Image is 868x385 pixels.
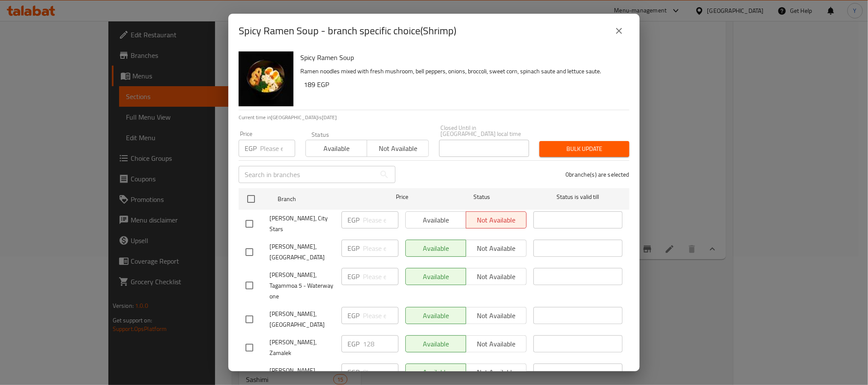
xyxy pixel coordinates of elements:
span: Price [374,192,431,202]
span: [PERSON_NAME], [GEOGRAPHIC_DATA] [269,309,335,330]
span: Bulk update [546,144,623,154]
span: Branch [278,194,367,205]
h6: Spicy Ramen Soup [300,51,623,63]
span: [PERSON_NAME], [GEOGRAPHIC_DATA] [269,241,335,263]
span: Available [309,142,364,155]
span: [PERSON_NAME], City Stars [269,213,335,235]
input: Search in branches [239,166,376,183]
h2: Spicy Ramen Soup - branch specific choice(Shrimp) [239,24,456,38]
p: 0 branche(s) are selected [566,170,629,179]
p: EGP [245,143,257,153]
span: Not available [371,142,425,155]
input: Please enter price [260,140,295,157]
span: [PERSON_NAME], Zamalek [269,337,335,358]
input: Please enter price [363,268,398,285]
p: EGP [347,310,359,321]
p: Current time in [GEOGRAPHIC_DATA] is [DATE] [239,114,629,121]
input: Please enter price [363,335,398,352]
h6: 189 EGP [304,78,623,90]
p: EGP [347,215,359,225]
input: Please enter price [363,240,398,257]
button: Available [305,140,367,157]
p: EGP [347,243,359,253]
p: EGP [347,367,359,377]
p: EGP [347,271,359,282]
input: Please enter price [363,211,398,229]
p: Ramen noodles mixed with fresh mushroom, bell peppers, onions, broccoli, sweet corn, spinach saut... [300,66,623,77]
button: Not available [367,140,428,157]
span: Status is valid till [533,192,623,202]
span: Status [437,192,527,202]
button: close [609,21,629,41]
p: EGP [347,339,359,349]
span: [PERSON_NAME], Tagammoa 5 - Waterway one [269,270,335,302]
input: Please enter price [363,364,398,381]
img: Spicy Ramen Soup [239,51,293,106]
button: Bulk update [539,141,629,157]
input: Please enter price [363,307,398,324]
